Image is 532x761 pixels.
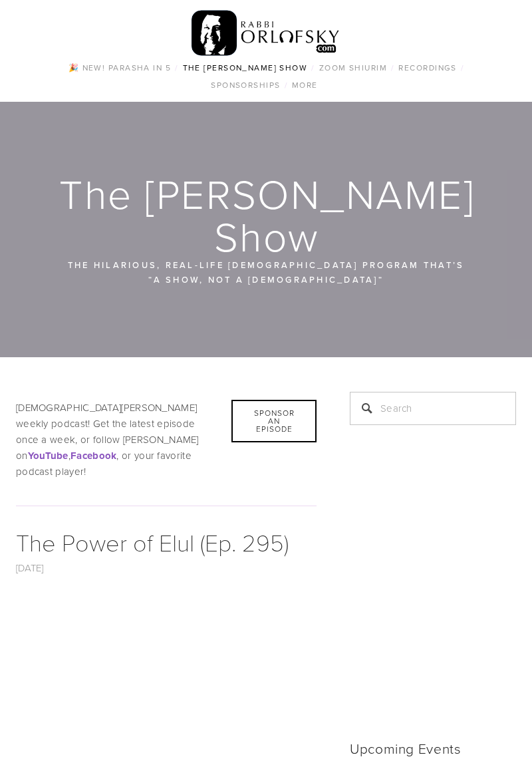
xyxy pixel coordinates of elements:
a: [DATE] [16,561,44,575]
p: The hilarious, real-life [DEMOGRAPHIC_DATA] program that’s “a show, not a [DEMOGRAPHIC_DATA]“ [66,257,466,287]
div: Sponsor an Episode [231,400,317,442]
strong: YouTube [28,448,68,463]
img: RabbiOrlofsky.com [192,7,340,59]
a: The [PERSON_NAME] Show [179,59,312,76]
span: / [461,62,464,73]
iframe: YouTube video player [16,592,317,761]
h2: Upcoming Events [350,740,516,756]
a: The Power of Elul (Ep. 295) [16,526,289,558]
a: More [288,76,322,94]
a: YouTube [28,448,68,462]
a: Sponsorships [207,76,284,94]
a: 🎉 NEW! Parasha in 5 [65,59,175,76]
a: Recordings [394,59,460,76]
h1: The [PERSON_NAME] Show [16,172,517,257]
a: Facebook [70,448,116,462]
span: / [285,79,288,90]
span: / [311,62,315,73]
a: Zoom Shiurim [315,59,391,76]
p: [DEMOGRAPHIC_DATA][PERSON_NAME] weekly podcast! Get the latest episode once a week, or follow [PE... [16,400,317,480]
span: / [391,62,394,73]
input: Search [350,392,516,425]
strong: Facebook [70,448,116,463]
span: / [175,62,178,73]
